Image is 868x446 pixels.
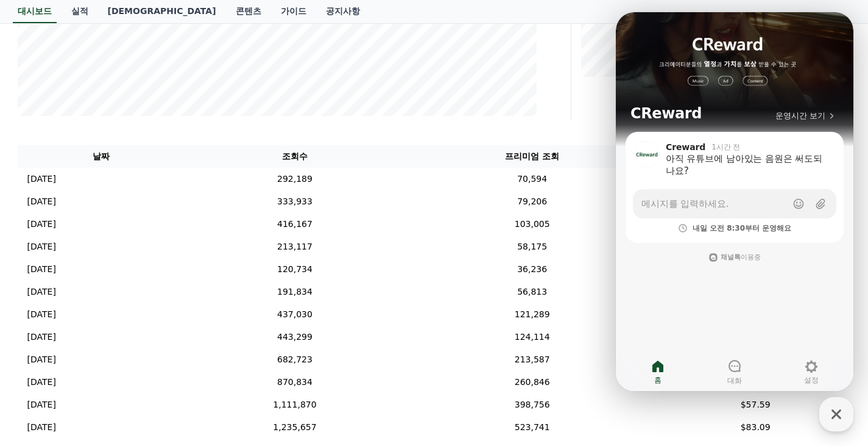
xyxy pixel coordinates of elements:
[185,326,404,348] td: 443,299
[404,371,660,394] td: 260,846
[404,394,660,416] td: 398,756
[27,376,56,389] p: [DATE]
[404,258,660,281] td: 36,236
[27,421,56,434] p: [DATE]
[27,240,56,253] p: [DATE]
[185,416,404,439] td: 1,235,657
[27,308,56,321] p: [DATE]
[27,398,56,411] p: [DATE]
[660,394,851,416] td: $57.59
[616,12,853,391] iframe: Channel chat
[18,145,186,168] th: 날짜
[185,168,404,190] td: 292,189
[404,326,660,348] td: 124,114
[27,331,56,343] p: [DATE]
[27,195,56,208] p: [DATE]
[185,303,404,326] td: 437,030
[404,145,660,168] th: 프리미엄 조회
[404,236,660,258] td: 58,175
[27,218,56,231] p: [DATE]
[185,371,404,394] td: 870,834
[404,281,660,303] td: 56,813
[404,213,660,236] td: 103,005
[185,145,404,168] th: 조회수
[185,394,404,416] td: 1,111,870
[185,258,404,281] td: 120,734
[27,173,56,185] p: [DATE]
[660,416,851,439] td: $83.09
[185,190,404,213] td: 333,933
[27,286,56,298] p: [DATE]
[404,168,660,190] td: 70,594
[27,353,56,366] p: [DATE]
[404,348,660,371] td: 213,587
[185,348,404,371] td: 682,723
[27,263,56,276] p: [DATE]
[185,213,404,236] td: 416,167
[404,303,660,326] td: 121,289
[404,190,660,213] td: 79,206
[185,281,404,303] td: 191,834
[185,236,404,258] td: 213,117
[404,416,660,439] td: 523,741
